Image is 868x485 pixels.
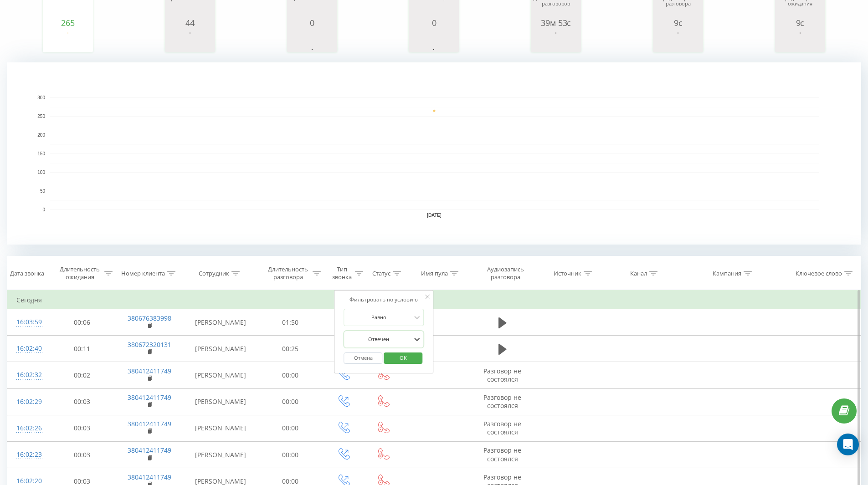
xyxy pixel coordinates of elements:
[40,189,46,194] text: 50
[554,270,581,277] div: Источник
[7,291,861,309] td: Сегодня
[630,270,647,277] div: Канал
[16,340,40,357] div: 16:02:40
[16,446,40,464] div: 16:02:23
[16,313,40,331] div: 16:03:59
[257,415,324,441] td: 00:00
[266,265,311,281] div: Длительность разговора
[184,442,257,468] td: [PERSON_NAME]
[837,434,859,455] div: Open Intercom Messenger
[37,170,45,175] text: 100
[257,309,324,336] td: 01:50
[7,62,861,245] svg: A chart.
[533,27,579,55] svg: A chart.
[421,270,448,277] div: Имя пула
[483,446,521,463] span: Разговор не состоялся
[655,27,701,55] svg: A chart.
[257,336,324,362] td: 00:25
[384,352,422,364] button: OK
[289,18,335,27] div: 0
[121,270,165,277] div: Номер клиента
[331,265,353,281] div: Тип звонка
[796,270,842,277] div: Ключевое слово
[37,133,45,138] text: 200
[45,18,91,27] div: 265
[49,336,115,362] td: 00:11
[167,27,213,55] svg: A chart.
[184,309,257,336] td: [PERSON_NAME]
[16,419,40,437] div: 16:02:26
[10,270,44,277] div: Дата звонка
[49,442,115,468] td: 00:03
[777,18,823,27] div: 9с
[49,362,115,388] td: 00:02
[42,207,45,212] text: 0
[257,442,324,468] td: 00:00
[257,388,324,415] td: 00:00
[390,351,416,365] span: OK
[45,27,91,55] svg: A chart.
[257,362,324,388] td: 00:00
[128,314,171,322] a: 380676383998
[483,393,521,410] span: Разговор не состоялся
[655,18,701,27] div: 9с
[49,309,115,336] td: 00:06
[713,270,741,277] div: Кампания
[199,270,229,277] div: Сотрудник
[184,336,257,362] td: [PERSON_NAME]
[184,362,257,388] td: [PERSON_NAME]
[344,295,424,304] div: Фильтровать по условию
[49,388,115,415] td: 00:03
[128,393,171,402] a: 380412411749
[483,367,521,383] span: Разговор не состоялся
[37,114,45,119] text: 250
[128,446,171,454] a: 380412411749
[128,367,171,375] a: 380412411749
[344,352,383,364] button: Отмена
[167,18,213,27] div: 44
[372,270,390,277] div: Статус
[128,473,171,481] a: 380412411749
[37,95,45,100] text: 300
[533,18,579,27] div: 39м 53с
[49,415,115,441] td: 00:03
[411,18,457,27] div: 0
[16,393,40,411] div: 16:02:29
[128,340,171,349] a: 380672320131
[427,213,442,218] text: [DATE]
[483,419,521,436] span: Разговор не состоялся
[57,265,103,281] div: Длительность ожидания
[184,388,257,415] td: [PERSON_NAME]
[37,151,45,156] text: 150
[128,419,171,428] a: 380412411749
[777,27,823,55] svg: A chart.
[184,415,257,441] td: [PERSON_NAME]
[411,27,457,55] svg: A chart.
[16,366,40,384] div: 16:02:32
[289,27,335,55] svg: A chart.
[479,265,532,281] div: Аудиозапись разговора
